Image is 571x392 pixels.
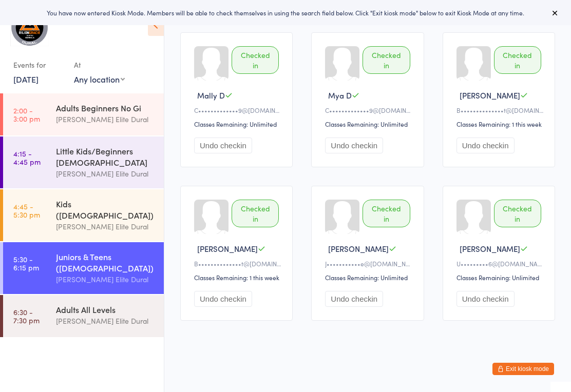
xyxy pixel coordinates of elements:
time: 2:00 - 3:00 pm [13,106,40,123]
div: B••••••••••••••t@[DOMAIN_NAME] [456,106,544,114]
time: 5:30 - 6:15 pm [13,255,39,271]
div: Classes Remaining: Unlimited [194,120,282,128]
div: Checked in [363,46,410,74]
div: [PERSON_NAME] Elite Dural [56,221,155,232]
span: [PERSON_NAME] [460,90,520,101]
div: Checked in [232,200,279,227]
span: Mya D [328,90,352,101]
div: Checked in [232,46,279,74]
button: Undo checkin [194,291,252,307]
span: [PERSON_NAME] [197,243,258,254]
button: Undo checkin [194,138,252,153]
div: Little Kids/Beginners [DEMOGRAPHIC_DATA] [56,145,155,168]
div: Any location [74,73,125,85]
button: Exit kiosk mode [492,363,554,375]
div: At [74,56,125,73]
span: [PERSON_NAME] [460,243,520,254]
div: C•••••••••••••9@[DOMAIN_NAME] [325,106,413,114]
a: [DATE] [13,73,39,85]
div: [PERSON_NAME] Elite Dural [56,168,155,180]
div: J•••••••••••e@[DOMAIN_NAME] [325,259,413,268]
time: 6:30 - 7:30 pm [13,308,40,324]
button: Undo checkin [456,291,515,307]
div: [PERSON_NAME] Elite Dural [56,113,155,125]
a: 6:30 -7:30 pmAdults All Levels[PERSON_NAME] Elite Dural [3,295,164,337]
a: 4:15 -4:45 pmLittle Kids/Beginners [DEMOGRAPHIC_DATA][PERSON_NAME] Elite Dural [3,136,164,188]
div: Classes Remaining: Unlimited [456,273,544,282]
div: Classes Remaining: 1 this week [194,273,282,282]
div: [PERSON_NAME] Elite Dural [56,273,155,285]
div: Events for [13,56,64,73]
a: 2:00 -3:00 pmAdults Beginners No Gi[PERSON_NAME] Elite Dural [3,93,164,135]
div: Checked in [494,46,541,74]
time: 4:45 - 5:30 pm [13,202,40,219]
img: Gracie Elite Jiu Jitsu Dural [10,8,49,46]
div: Classes Remaining: 1 this week [456,120,544,128]
div: [PERSON_NAME] Elite Dural [56,315,155,327]
div: C•••••••••••••9@[DOMAIN_NAME] [194,106,282,114]
div: Classes Remaining: Unlimited [325,273,413,282]
button: Undo checkin [325,291,383,307]
time: 4:15 - 4:45 pm [13,149,41,166]
div: Adults All Levels [56,304,155,315]
div: Adults Beginners No Gi [56,102,155,113]
div: Kids ([DEMOGRAPHIC_DATA]) [56,198,155,221]
a: 5:30 -6:15 pmJuniors & Teens ([DEMOGRAPHIC_DATA])[PERSON_NAME] Elite Dural [3,242,164,294]
div: Classes Remaining: Unlimited [325,120,413,128]
div: Juniors & Teens ([DEMOGRAPHIC_DATA]) [56,251,155,273]
div: B••••••••••••••t@[DOMAIN_NAME] [194,259,282,268]
span: Mally D [197,90,225,101]
button: Undo checkin [325,138,383,153]
button: Undo checkin [456,138,515,153]
div: You have now entered Kiosk Mode. Members will be able to check themselves in using the search fie... [16,8,555,17]
div: Checked in [494,200,541,227]
div: Checked in [363,200,410,227]
span: [PERSON_NAME] [328,243,389,254]
div: U•••••••••6@[DOMAIN_NAME] [456,259,544,268]
a: 4:45 -5:30 pmKids ([DEMOGRAPHIC_DATA])[PERSON_NAME] Elite Dural [3,189,164,241]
